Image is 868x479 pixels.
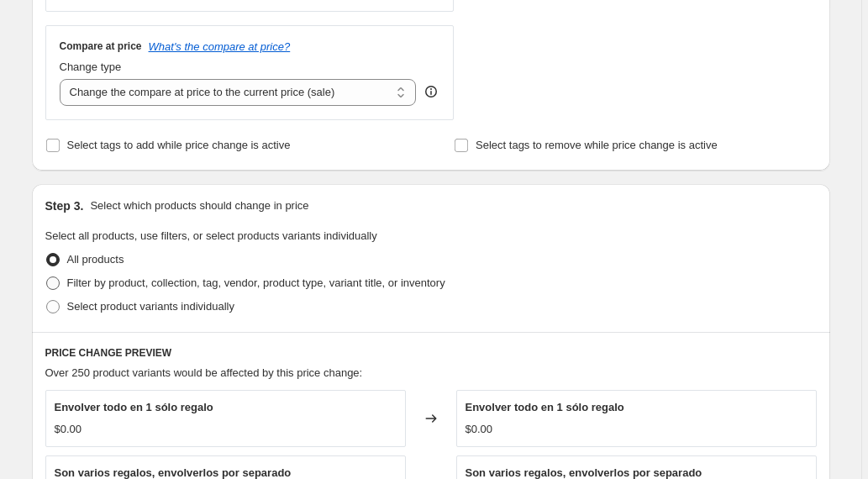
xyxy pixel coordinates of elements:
[149,40,291,53] button: What's the compare at price?
[45,197,84,214] h2: Step 3.
[67,300,234,313] span: Select product variants individually
[55,466,292,479] span: Son varios regalos, envolverlos por separado
[466,401,624,413] span: Envolver todo en 1 sólo regalo
[45,229,377,242] span: Select all products, use filters, or select products variants individually
[45,366,363,379] span: Over 250 product variants would be affected by this price change:
[466,421,493,438] div: $0.00
[60,61,122,73] span: Change type
[67,276,445,289] span: Filter by product, collection, tag, vendor, product type, variant title, or inventory
[466,466,702,479] span: Son varios regalos, envolverlos por separado
[67,139,291,151] span: Select tags to add while price change is active
[60,39,142,53] h3: Compare at price
[476,139,718,151] span: Select tags to remove while price change is active
[55,421,82,438] div: $0.00
[55,401,213,413] span: Envolver todo en 1 sólo regalo
[423,83,439,100] div: help
[45,346,817,360] h6: PRICE CHANGE PREVIEW
[67,253,124,266] span: All products
[90,197,308,214] p: Select which products should change in price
